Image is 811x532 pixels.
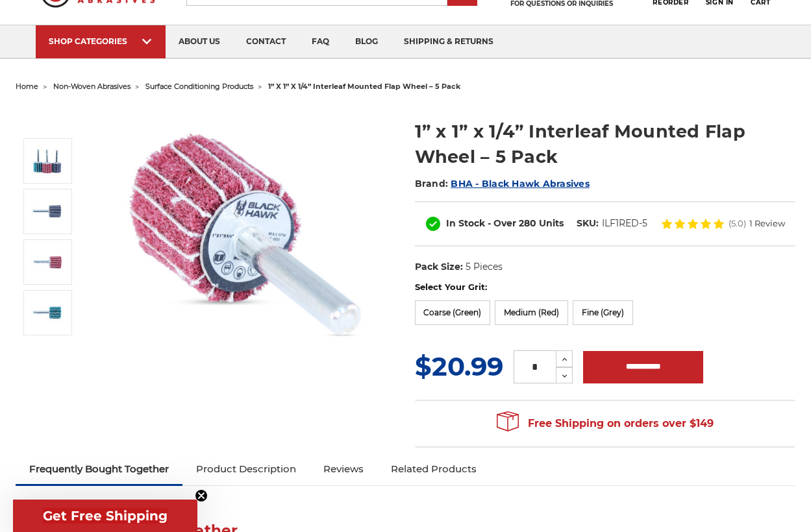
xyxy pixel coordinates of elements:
a: Product Description [182,455,310,483]
img: 1” x 1” x 1/4” Interleaf Mounted Flap Wheel – 5 Pack [31,145,64,177]
span: 1 Review [749,219,785,228]
span: Units [539,217,564,229]
span: $20.99 [415,350,503,382]
a: blog [342,25,391,58]
img: 1” x 1” x 1/4” Interleaf Mounted Flap Wheel – 5 Pack [118,105,378,365]
dt: SKU: [577,217,599,230]
dd: ILF1RED-5 [602,217,647,230]
a: faq [299,25,342,58]
dd: 5 Pieces [466,260,503,274]
img: 1” x 1” x 1/4” Interleaf Mounted Flap Wheel – 5 Pack [31,195,64,228]
a: Frequently Bought Together [16,455,182,483]
img: 1” x 1” x 1/4” Interleaf Mounted Flap Wheel – 5 Pack [31,246,64,278]
dt: Pack Size: [415,260,463,274]
h1: 1” x 1” x 1/4” Interleaf Mounted Flap Wheel – 5 Pack [415,119,795,169]
span: 280 [519,217,536,229]
span: Free Shipping on orders over $149 [497,411,714,437]
a: Reviews [310,455,377,483]
div: SHOP CATEGORIES [49,36,153,46]
a: contact [233,25,299,58]
span: - Over [488,217,516,229]
label: Select Your Grit: [415,281,795,294]
a: about us [166,25,233,58]
a: home [16,82,38,91]
span: (5.0) [729,219,746,228]
span: In Stock [446,217,485,229]
span: Brand: [415,178,449,189]
a: BHA - Black Hawk Abrasives [451,178,590,189]
div: Get Free ShippingClose teaser [13,500,197,532]
button: Close teaser [195,489,208,502]
a: shipping & returns [391,25,506,58]
img: 1” x 1” x 1/4” Interleaf Mounted Flap Wheel – 5 Pack [31,296,64,329]
a: Related Products [377,455,490,483]
span: Get Free Shipping [43,508,168,524]
a: non-woven abrasives [53,82,131,91]
a: surface conditioning products [145,82,253,91]
span: 1” x 1” x 1/4” interleaf mounted flap wheel – 5 pack [268,82,460,91]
